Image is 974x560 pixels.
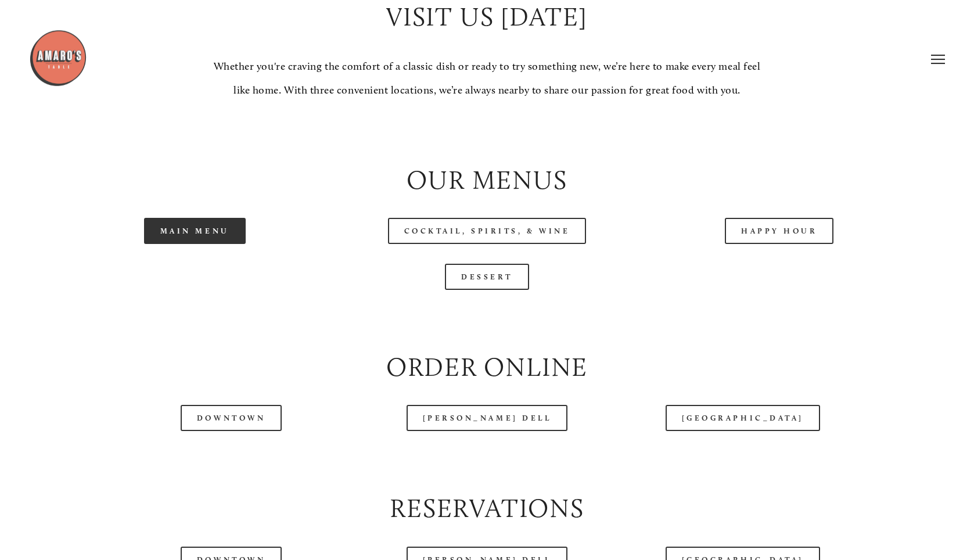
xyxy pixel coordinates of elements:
[181,405,282,431] a: Downtown
[725,218,834,244] a: Happy Hour
[29,29,87,87] img: Amaro's Table
[59,490,916,526] h2: Reservations
[388,218,587,244] a: Cocktail, Spirits, & Wine
[144,218,246,244] a: Main Menu
[407,405,568,431] a: [PERSON_NAME] Dell
[59,349,916,385] h2: Order Online
[59,162,916,198] h2: Our Menus
[666,405,820,431] a: [GEOGRAPHIC_DATA]
[445,264,529,290] a: Dessert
